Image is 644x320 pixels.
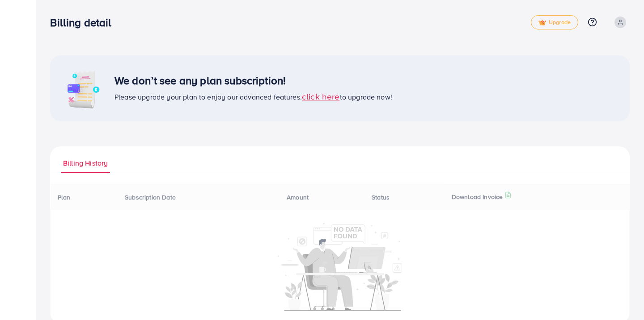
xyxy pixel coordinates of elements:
img: image [61,66,106,111]
a: tickUpgrade [531,15,578,29]
span: Billing History [63,158,108,168]
img: tick [538,20,546,26]
span: Upgrade [538,19,571,26]
h3: Billing detail [50,16,119,29]
span: Please upgrade your plan to enjoy our advanced features. to upgrade now! [114,92,392,102]
h3: We don’t see any plan subscription! [114,74,392,87]
span: click here [302,90,340,102]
